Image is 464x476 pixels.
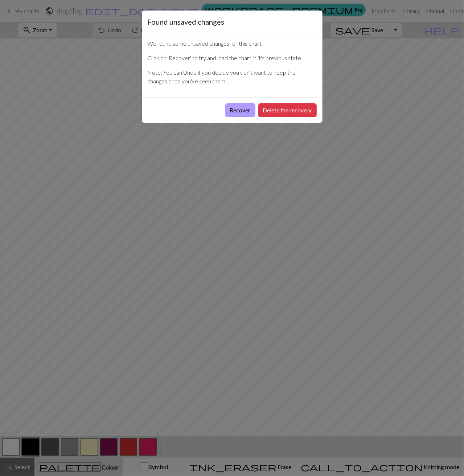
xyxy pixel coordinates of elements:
[258,103,317,117] button: Delete the recovery
[148,68,317,86] p: Note: You can Undo if you decide you don't want to keep the changes once you've seen them
[148,16,225,27] h5: Found unsaved changes
[148,39,317,48] p: We found some unsaved changes for this chart.
[225,103,255,117] button: Recover
[148,54,317,62] p: Click on 'Recover' to try and load the chart in it's previous state.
